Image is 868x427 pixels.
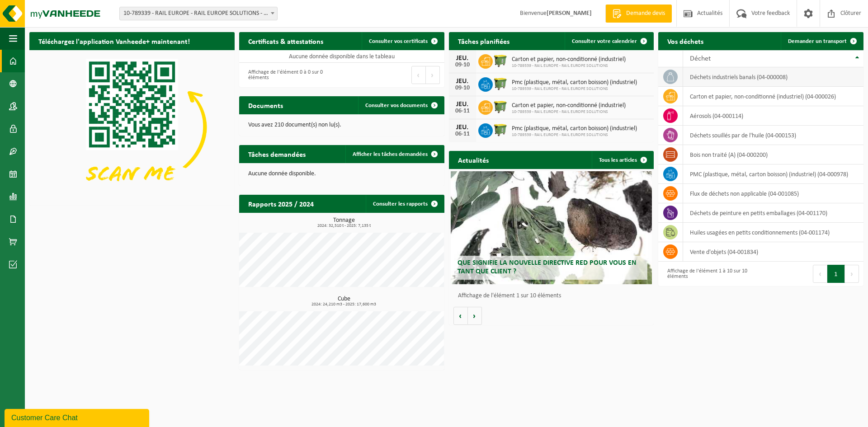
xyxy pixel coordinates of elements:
h2: Documents [239,96,292,114]
span: Consulter votre calendrier [572,38,637,44]
a: Consulter les rapports [366,195,443,213]
span: Que signifie la nouvelle directive RED pour vous en tant que client ? [458,259,637,275]
span: Carton et papier, non-conditionné (industriel) [512,102,626,109]
div: 06-11 [453,108,472,114]
td: huiles usagées en petits conditionnements (04-001174) [683,223,863,242]
p: Vous avez 210 document(s) non lu(s). [248,122,435,128]
span: Déchet [690,55,711,62]
div: JEU. [453,78,472,85]
div: Affichage de l'élément 0 à 0 sur 0 éléments [244,65,337,85]
div: 09-10 [453,62,472,68]
h2: Tâches demandées [239,145,315,163]
button: Next [845,265,859,283]
span: Consulter vos documents [365,103,428,108]
button: Next [426,66,440,84]
a: Consulter vos certificats [362,32,443,50]
span: Pmc (plastique, métal, carton boisson) (industriel) [512,79,637,86]
h2: Rapports 2025 / 2024 [239,195,323,212]
span: 10-789339 - RAIL EUROPE - RAIL EUROPE SOLUTIONS [512,63,626,69]
iframe: chat widget [5,407,151,427]
a: Demande devis [605,5,672,23]
div: 06-11 [453,131,472,137]
div: 09-10 [453,85,472,91]
span: Demande devis [624,9,667,18]
a: Consulter vos documents [358,96,443,114]
button: Volgende [468,307,482,325]
strong: [PERSON_NAME] [547,10,592,17]
td: PMC (plastique, métal, carton boisson) (industriel) (04-000978) [683,164,863,184]
h2: Actualités [449,151,498,169]
img: WB-1100-HPE-GN-50 [493,76,508,91]
td: carton et papier, non-conditionné (industriel) (04-000026) [683,87,863,106]
h3: Cube [244,296,444,307]
img: Download de VHEPlus App [29,50,235,204]
span: 2024: 24,210 m3 - 2025: 17,600 m3 [244,302,444,307]
span: 10-789339 - RAIL EUROPE - RAIL EUROPE SOLUTIONS [512,86,637,92]
a: Que signifie la nouvelle directive RED pour vous en tant que client ? [451,171,652,284]
span: 2024: 32,510 t - 2025: 7,135 t [244,224,444,228]
td: flux de déchets non applicable (04-001085) [683,184,863,203]
div: Affichage de l'élément 1 à 10 sur 10 éléments [663,264,756,284]
img: WB-1100-HPE-GN-50 [493,122,508,137]
button: Previous [411,66,426,84]
a: Tous les articles [592,151,653,169]
span: Demander un transport [788,38,847,44]
td: vente d'objets (04-001834) [683,242,863,262]
button: Previous [813,265,827,283]
div: JEU. [453,101,472,108]
button: 1 [827,265,845,283]
div: JEU. [453,55,472,62]
span: Carton et papier, non-conditionné (industriel) [512,56,626,63]
h2: Téléchargez l'application Vanheede+ maintenant! [29,32,199,50]
img: WB-1100-HPE-GN-50 [493,53,508,68]
a: Demander un transport [781,32,863,50]
p: Aucune donnée disponible. [248,171,435,177]
h2: Vos déchets [658,32,712,50]
span: 10-789339 - RAIL EUROPE - RAIL EUROPE SOLUTIONS - MARIEMBOURG [120,7,277,20]
td: Aucune donnée disponible dans le tableau [239,50,444,63]
td: déchets industriels banals (04-000008) [683,67,863,87]
h2: Tâches planifiées [449,32,519,50]
div: JEU. [453,124,472,131]
a: Afficher les tâches demandées [345,145,443,163]
p: Affichage de l'élément 1 sur 10 éléments [458,293,650,299]
span: Pmc (plastique, métal, carton boisson) (industriel) [512,125,637,132]
span: Afficher les tâches demandées [353,151,428,157]
span: Consulter vos certificats [369,38,428,44]
span: 10-789339 - RAIL EUROPE - RAIL EUROPE SOLUTIONS - MARIEMBOURG [119,7,278,20]
img: WB-1100-HPE-GN-50 [493,99,508,114]
td: bois non traité (A) (04-000200) [683,145,863,164]
td: déchets souillés par de l'huile (04-000153) [683,126,863,145]
span: 10-789339 - RAIL EUROPE - RAIL EUROPE SOLUTIONS [512,132,637,138]
td: déchets de peinture en petits emballages (04-001170) [683,203,863,223]
a: Consulter votre calendrier [565,32,653,50]
td: aérosols (04-000114) [683,106,863,126]
h2: Certificats & attestations [239,32,332,50]
h3: Tonnage [244,217,444,228]
span: 10-789339 - RAIL EUROPE - RAIL EUROPE SOLUTIONS [512,109,626,115]
button: Vorige [453,307,468,325]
